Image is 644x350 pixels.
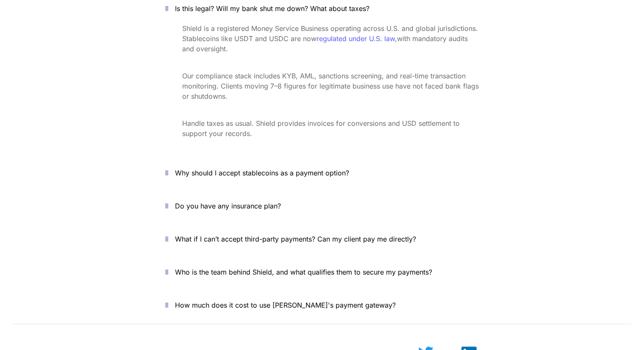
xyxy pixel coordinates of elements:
span: Handle taxes as usual. Shield provides invoices for conversions and USD settlement to support you... [182,119,462,138]
span: Shield is a registered Money Service Business operating across U.S. and global jurisdictions. Sta... [182,24,480,43]
span: Why should I accept stablecoins as a payment option? [175,169,349,177]
button: Why should I accept stablecoins as a payment option? [153,160,491,186]
span: Is this legal? Will my bank shut me down? What about taxes? [175,4,369,13]
button: How much does it cost to use [PERSON_NAME]'s payment gateway? [153,292,491,318]
div: Is this legal? Will my bank shut me down? What about taxes? [153,22,491,153]
span: Our compliance stack includes KYB, AML, sanctions screening, and real-time transaction monitoring... [182,72,481,100]
span: What if I can’t accept third-party payments? Can my client pay me directly? [175,235,416,243]
span: Do you have any insurance plan? [175,202,281,210]
span: with mandatory audits and oversight. [182,34,470,53]
a: regulated under U.S. law, [316,34,397,43]
button: Do you have any insurance plan? [153,193,491,219]
span: How much does it cost to use [PERSON_NAME]'s payment gateway? [175,301,396,309]
span: Who is the team behind Shield, and what qualifies them to secure my payments? [175,268,432,276]
button: Who is the team behind Shield, and what qualifies them to secure my payments? [153,259,491,285]
button: What if I can’t accept third-party payments? Can my client pay me directly? [153,226,491,252]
